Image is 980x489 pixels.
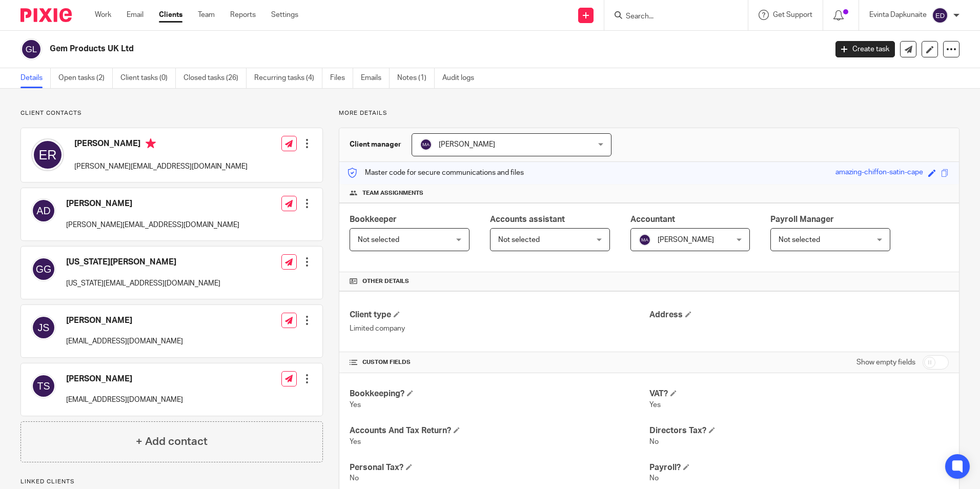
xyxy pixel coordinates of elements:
[649,425,949,436] h4: Directors Tax?
[31,138,64,171] img: svg%3E
[498,236,540,243] span: Not selected
[439,141,495,148] span: [PERSON_NAME]
[649,475,659,482] span: No
[649,462,949,473] h4: Payroll?
[66,220,239,230] p: [PERSON_NAME][EMAIL_ADDRESS][DOMAIN_NAME]
[649,389,949,399] h4: VAT?
[21,478,323,486] p: Linked clients
[330,68,353,88] a: Files
[31,374,56,398] img: svg%3E
[350,475,359,482] span: No
[932,7,948,24] img: svg%3E
[66,336,183,347] p: [EMAIL_ADDRESS][DOMAIN_NAME]
[350,389,649,399] h4: Bookkeeping?
[21,8,72,22] img: Pixie
[490,215,565,223] span: Accounts assistant
[146,138,156,149] i: Primary
[350,425,649,436] h4: Accounts And Tax Return?
[136,434,208,450] h4: + Add contact
[350,401,361,409] span: Yes
[779,236,820,243] span: Not selected
[350,462,649,473] h4: Personal Tax?
[74,138,248,151] h4: [PERSON_NAME]
[74,161,248,172] p: [PERSON_NAME][EMAIL_ADDRESS][DOMAIN_NAME]
[350,358,649,366] h4: CUSTOM FIELDS
[835,167,923,179] div: amazing-chiffon-satin-cape
[770,215,834,223] span: Payroll Manager
[31,198,56,223] img: svg%3E
[31,257,56,281] img: svg%3E
[31,315,56,340] img: svg%3E
[649,401,661,409] span: Yes
[66,278,220,289] p: [US_STATE][EMAIL_ADDRESS][DOMAIN_NAME]
[869,10,927,20] p: Evinta Dapkunaite
[58,68,113,88] a: Open tasks (2)
[350,323,649,334] p: Limited company
[254,68,322,88] a: Recurring tasks (4)
[350,438,361,445] span: Yes
[625,12,717,22] input: Search
[159,10,182,20] a: Clients
[649,310,949,320] h4: Address
[66,257,220,268] h4: [US_STATE][PERSON_NAME]
[66,395,183,405] p: [EMAIL_ADDRESS][DOMAIN_NAME]
[350,310,649,320] h4: Client type
[350,139,401,150] h3: Client manager
[358,236,399,243] span: Not selected
[639,234,651,246] img: svg%3E
[271,10,298,20] a: Settings
[361,68,390,88] a: Emails
[442,68,482,88] a: Audit logs
[856,357,915,368] label: Show empty fields
[347,168,524,178] p: Master code for secure communications and files
[127,10,144,20] a: Email
[420,138,432,151] img: svg%3E
[773,11,812,18] span: Get Support
[21,109,323,117] p: Client contacts
[649,438,659,445] span: No
[120,68,176,88] a: Client tasks (0)
[183,68,247,88] a: Closed tasks (26)
[630,215,675,223] span: Accountant
[835,41,895,57] a: Create task
[50,44,666,54] h2: Gem Products UK Ltd
[658,236,714,243] span: [PERSON_NAME]
[198,10,215,20] a: Team
[21,38,42,60] img: svg%3E
[397,68,435,88] a: Notes (1)
[362,189,423,197] span: Team assignments
[66,374,183,384] h4: [PERSON_NAME]
[66,198,239,209] h4: [PERSON_NAME]
[350,215,397,223] span: Bookkeeper
[230,10,256,20] a: Reports
[66,315,183,326] h4: [PERSON_NAME]
[362,277,409,286] span: Other details
[95,10,111,20] a: Work
[339,109,959,117] p: More details
[21,68,51,88] a: Details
